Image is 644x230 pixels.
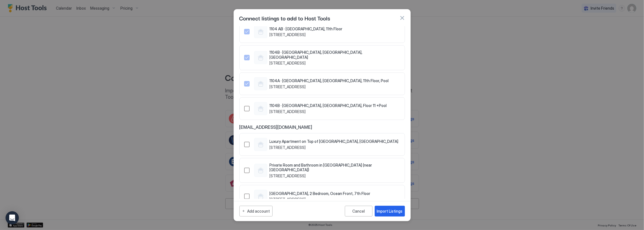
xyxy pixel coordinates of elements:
span: Connect listings to add to Host Tools [239,14,330,22]
span: Luxury Apartment on Top of [GEOGRAPHIC_DATA], [GEOGRAPHIC_DATA] [270,139,399,144]
div: 35744294 [244,138,400,151]
div: 1072071198432245463 [244,50,400,66]
span: 1104A · [GEOGRAPHIC_DATA], [GEOGRAPHIC_DATA], 11th Floor, Pool [270,78,389,83]
div: 1262430788410430335 [244,77,400,90]
span: [STREET_ADDRESS] [270,84,389,89]
span: [STREET_ADDRESS] [270,61,400,66]
span: [STREET_ADDRESS] [270,197,371,202]
div: 1510336420817386455 [244,102,400,115]
div: Add account [247,208,270,214]
span: [STREET_ADDRESS] [270,173,400,178]
span: [GEOGRAPHIC_DATA], 2 Bedroom, Ocean Front, 7th Floor [270,191,371,196]
div: 1072052307271885244 [244,25,400,38]
div: 37398428 [244,163,400,178]
button: Add account [239,206,273,216]
button: Import Listings [375,206,405,216]
span: Private Room and Bathroom in [GEOGRAPHIC_DATA] (near [GEOGRAPHIC_DATA]) [270,163,400,172]
div: Cancel [352,209,365,213]
div: Import Listings [377,208,403,214]
button: Cancel [345,206,373,216]
div: 48787125 [244,190,400,203]
span: 1104B · [GEOGRAPHIC_DATA], [GEOGRAPHIC_DATA], Floor 11 +Pool [270,103,387,108]
span: [STREET_ADDRESS] [270,145,399,150]
span: 1104 AB · [GEOGRAPHIC_DATA], 11th Floor [270,26,343,31]
span: [EMAIL_ADDRESS][DOMAIN_NAME] [239,124,405,130]
span: [STREET_ADDRESS] [270,109,387,114]
span: 1104B · [GEOGRAPHIC_DATA], [GEOGRAPHIC_DATA], [GEOGRAPHIC_DATA] [270,50,400,60]
div: Open Intercom Messenger [6,211,19,224]
span: [STREET_ADDRESS] [270,32,343,37]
